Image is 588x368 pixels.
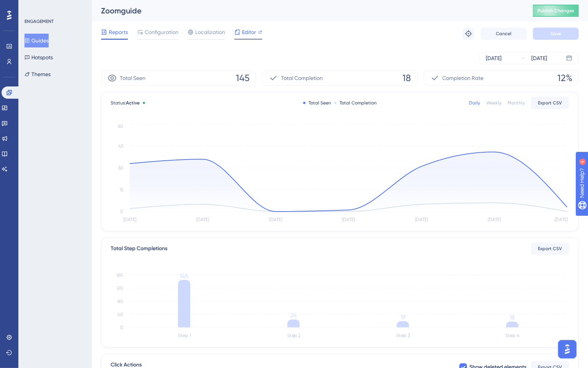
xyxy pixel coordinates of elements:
[531,54,547,63] div: [DATE]
[118,143,123,149] tspan: 45
[24,67,51,81] button: Themes
[550,31,561,37] span: Save
[120,209,123,214] tspan: 0
[533,5,579,17] button: Publish Changes
[24,18,54,24] div: ENGAGEMENT
[236,72,250,84] span: 145
[531,97,569,109] button: Export CSV
[178,333,191,339] tspan: Step 1
[403,72,411,84] span: 18
[18,2,48,11] span: Need Help?
[303,100,331,106] div: Total Seen
[533,28,579,40] button: Save
[118,312,123,317] tspan: 40
[111,244,167,253] div: Total Step Completions
[116,272,123,278] tspan: 160
[120,73,145,83] span: Total Seen
[400,314,405,321] tspan: 19
[126,100,140,106] span: Active
[53,4,56,10] div: 4
[120,325,123,330] tspan: 0
[180,272,189,280] tspan: 145
[109,28,128,37] span: Reports
[116,286,123,291] tspan: 120
[506,333,520,339] tspan: Step 4
[469,100,480,106] div: Daily
[195,28,225,37] span: Localization
[281,73,323,83] span: Total Completion
[118,165,123,171] tspan: 30
[24,34,49,47] button: Guides
[510,314,515,321] tspan: 18
[537,8,574,14] span: Publish Changes
[538,246,562,252] span: Export CSV
[488,217,501,223] tspan: [DATE]
[486,100,501,106] div: Weekly
[287,333,301,339] tspan: Step 2
[118,124,123,129] tspan: 60
[342,217,355,223] tspan: [DATE]
[242,28,256,37] span: Editor
[290,312,297,319] tspan: 24
[145,28,178,37] span: Configuration
[538,100,562,106] span: Export CSV
[486,54,501,63] div: [DATE]
[196,217,209,223] tspan: [DATE]
[334,100,377,106] div: Total Completion
[111,100,140,106] span: Status:
[443,73,484,83] span: Completion Rate
[496,31,512,37] span: Cancel
[556,338,579,361] iframe: UserGuiding AI Assistant Launcher
[269,217,282,223] tspan: [DATE]
[508,100,525,106] div: Monthly
[118,299,123,304] tspan: 80
[415,217,428,223] tspan: [DATE]
[24,50,53,64] button: Hotspots
[481,28,527,40] button: Cancel
[555,217,568,223] tspan: [DATE]
[531,243,569,255] button: Export CSV
[557,72,572,84] span: 12%
[123,217,136,223] tspan: [DATE]
[119,187,123,192] tspan: 15
[396,333,410,339] tspan: Step 3
[101,5,514,16] div: Zoomguide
